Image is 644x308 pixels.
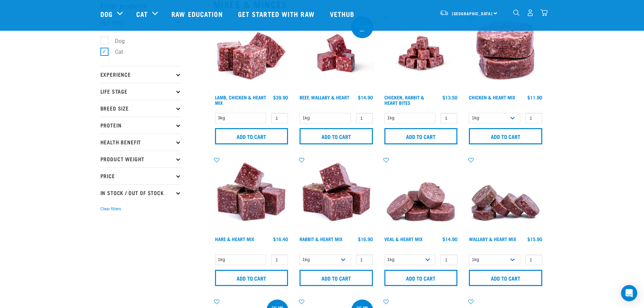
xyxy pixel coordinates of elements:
[356,255,373,265] input: 1
[384,238,423,240] a: Veal & Heart Mix
[527,95,542,100] div: $11.90
[100,167,182,184] p: Price
[469,270,542,286] input: Add to cart
[300,128,373,144] input: Add to cart
[273,236,288,242] div: $16.40
[383,157,459,233] img: 1152 Veal Heart Medallions 01
[213,157,290,233] img: Pile Of Cubed Hare Heart For Pets
[215,96,266,104] a: Lamb, Chicken & Heart Mix
[469,128,542,144] input: Add to cart
[100,150,182,167] p: Product Weight
[213,15,290,92] img: 1124 Lamb Chicken Heart Mix 01
[358,95,373,100] div: $14.90
[384,270,458,286] input: Add to cart
[273,95,288,100] div: $39.90
[443,95,457,100] div: $13.50
[525,255,542,265] input: 1
[100,100,182,117] p: Breed Size
[384,128,458,144] input: Add to cart
[300,270,373,286] input: Add to cart
[513,10,520,16] img: home-icon-1@2x.png
[525,113,542,123] input: 1
[443,236,457,242] div: $14.90
[358,236,373,242] div: $16.90
[271,255,288,265] input: 1
[541,9,548,17] img: home-icon@2x.png
[469,238,516,240] a: Wallaby & Heart Mix
[300,96,349,98] a: Beef, Wallaby & Heart
[100,9,113,19] a: Dog
[271,113,288,123] input: 1
[100,184,182,201] p: In Stock / Out Of Stock
[467,157,544,233] img: 1093 Wallaby Heart Medallions 01
[298,15,375,92] img: Raw Essentials 2024 July2572 Beef Wallaby Heart
[298,157,375,233] img: 1087 Rabbit Heart Cubes 01
[100,83,182,100] p: Life Stage
[527,236,542,242] div: $15.90
[440,113,457,123] input: 1
[100,206,121,212] button: Clear filters
[104,48,126,56] label: Cat
[527,9,534,17] img: user.png
[469,96,515,98] a: Chicken & Heart Mix
[100,66,182,83] p: Experience
[100,117,182,134] p: Protein
[231,0,323,27] a: Get started with Raw
[215,270,288,286] input: Add to cart
[104,37,127,45] label: Dog
[384,96,424,104] a: Chicken, Rabbit & Heart Bites
[323,0,363,27] a: Vethub
[300,238,342,240] a: Rabbit & Heart Mix
[621,285,637,301] div: Open Intercom Messenger
[100,134,182,150] p: Health Benefit
[452,13,493,15] span: [GEOGRAPHIC_DATA]
[467,15,544,92] img: Chicken and Heart Medallions
[440,255,457,265] input: 1
[165,0,231,27] a: Raw Education
[215,128,288,144] input: Add to cart
[439,10,449,16] img: van-moving.png
[215,238,254,240] a: Hare & Heart Mix
[383,15,459,92] img: Chicken Rabbit Heart 1609
[356,113,373,123] input: 1
[136,9,148,19] a: Cat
